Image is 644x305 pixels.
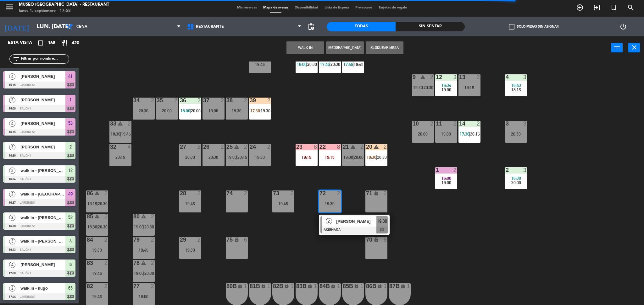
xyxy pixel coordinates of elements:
[9,215,15,221] span: 2
[197,98,201,103] div: 2
[377,155,387,160] span: 20:30
[20,285,65,292] span: walk in - hugo
[72,40,79,47] span: 420
[453,121,457,126] div: 2
[151,260,155,266] div: 2
[104,260,108,266] div: 2
[319,155,341,159] div: 19:15
[128,144,131,150] div: 4
[330,62,340,67] span: 20:30
[353,62,354,67] span: |
[97,201,98,206] span: |
[354,155,364,160] span: 20:00
[523,121,527,126] div: 3
[68,284,73,292] span: 63
[459,74,459,80] div: 13
[375,6,410,9] span: Tarjetas de regalo
[234,144,239,149] i: warning
[61,39,68,47] i: restaurant
[191,108,201,113] span: 20:00
[144,271,154,276] span: 20:30
[509,24,558,29] label: Solo mesas sin asignar
[400,283,406,289] i: lock
[94,214,100,219] i: warning
[296,144,297,150] div: 23
[260,6,291,9] span: Mapa de mesas
[226,109,248,113] div: 19:30
[68,214,73,221] span: 52
[523,74,527,80] div: 3
[134,224,144,229] span: 19:00
[377,217,387,225] span: 19:30
[20,144,65,150] span: [PERSON_NAME]
[143,224,144,229] span: |
[19,2,109,8] div: Museo [GEOGRAPHIC_DATA] - Restaurant
[326,41,364,54] button: [GEOGRAPHIC_DATA]
[314,144,318,150] div: 8
[337,283,341,289] div: 1
[9,285,15,292] span: 2
[86,248,108,252] div: 19:30
[151,98,155,103] div: 2
[69,96,72,104] span: 1
[511,87,521,92] span: 18:15
[179,201,201,206] div: 19:45
[330,283,336,289] i: lock
[5,2,14,14] button: menu
[141,214,146,219] i: warning
[352,6,375,9] span: Pre-acceso
[98,201,108,206] span: 20:30
[297,62,307,67] span: 18:00
[384,190,387,196] div: 2
[20,56,69,62] input: Filtrar por nombre...
[367,155,376,160] span: 19:30
[436,167,436,173] div: 1
[307,283,313,289] i: lock
[133,109,155,113] div: 20:30
[374,144,379,149] i: warning
[430,74,434,80] div: 2
[441,87,451,92] span: 19:00
[197,237,201,243] div: 2
[203,109,225,113] div: 19:00
[259,108,261,113] span: |
[134,271,144,276] span: 19:00
[37,39,44,47] i: crop_square
[630,44,638,51] i: close
[244,283,248,289] div: 1
[343,283,343,289] div: 85B
[296,155,318,159] div: 19:15
[350,144,356,149] i: warning
[9,120,15,127] span: 4
[143,271,144,276] span: |
[110,121,110,126] div: 33
[250,108,260,113] span: 17:30
[234,6,260,9] span: Mis reservas
[97,224,98,229] span: |
[87,283,87,289] div: 82
[337,144,341,150] div: 8
[48,40,55,47] span: 168
[68,190,73,198] span: 49
[511,176,521,181] span: 16:30
[611,43,623,52] button: power_input
[627,4,635,11] i: search
[237,283,243,289] i: lock
[376,155,377,160] span: |
[86,294,108,299] div: 19:45
[326,218,332,224] span: 2
[179,248,201,252] div: 19:30
[133,294,155,299] div: 18:00
[291,190,294,196] div: 2
[284,283,289,289] i: lock
[244,237,248,243] div: 6
[234,237,239,242] i: lock
[374,190,379,196] i: lock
